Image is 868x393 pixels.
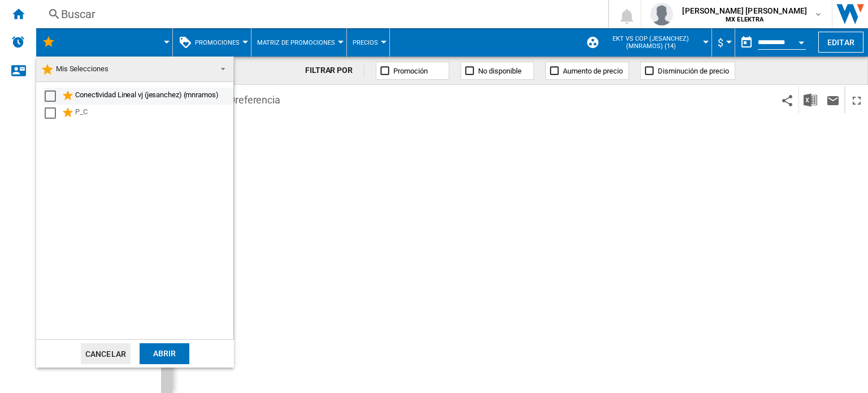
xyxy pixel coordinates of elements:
md-checkbox: Select [45,89,62,103]
span: Mis Selecciones [56,64,108,73]
div: P_C [75,106,232,120]
div: Conectividad Lineal vj (jesanchez) (mnramos) [75,89,232,103]
md-checkbox: Select [45,106,62,120]
div: Abrir [140,343,189,364]
button: Cancelar [81,343,131,364]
